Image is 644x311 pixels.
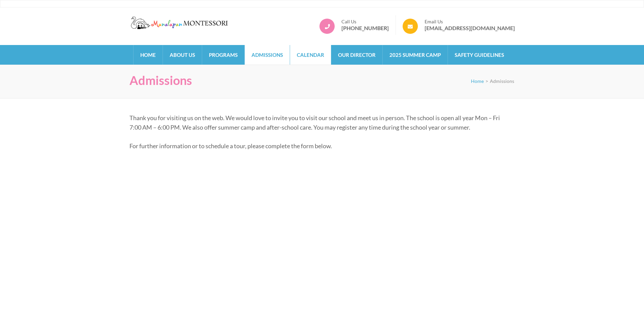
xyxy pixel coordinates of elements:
[129,15,231,30] img: Manalapan Montessori – #1 Rated Child Day Care Center in Manalapan NJ
[331,45,382,65] a: Our Director
[202,45,244,65] a: Programs
[383,45,448,65] a: 2025 Summer Camp
[341,19,389,25] span: Call Us
[425,19,515,25] span: Email Us
[448,45,511,65] a: Safety Guidelines
[290,45,331,65] a: Calendar
[485,78,488,84] span: >
[425,25,515,31] a: [EMAIL_ADDRESS][DOMAIN_NAME]
[163,45,202,65] a: About Us
[245,45,290,65] a: Admissions
[129,113,510,132] p: Thank you for visiting us on the web. We would love to invite you to visit our school and meet us...
[129,141,510,151] p: For further information or to schedule a tour, please complete the form below.
[471,78,484,84] a: Home
[129,73,192,88] h1: Admissions
[341,25,389,31] a: [PHONE_NUMBER]
[134,45,163,65] a: Home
